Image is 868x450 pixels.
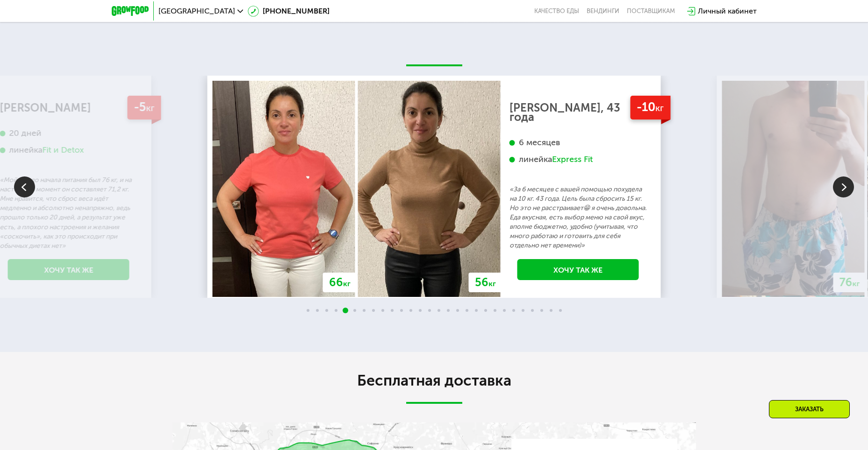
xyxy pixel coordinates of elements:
div: [PERSON_NAME], 43 года [509,103,647,122]
a: Качество еды [534,7,579,15]
a: [PHONE_NUMBER] [248,6,330,17]
img: Slide left [14,176,35,197]
span: кг [853,279,860,288]
div: линейка [509,154,647,165]
h2: Бесплатная доставка [172,371,696,390]
div: Express Fit [552,154,593,165]
div: 66 [323,273,357,292]
img: Slide right [833,176,854,197]
span: кг [655,103,664,113]
div: 56 [469,273,502,292]
span: [GEOGRAPHIC_DATA] [158,7,235,15]
span: кг [343,279,351,288]
div: 76 [833,273,866,292]
div: Личный кабинет [698,6,757,17]
div: -5 [127,96,161,120]
a: Хочу так же [8,259,129,280]
a: Вендинги [587,7,619,15]
div: -10 [630,96,670,120]
a: Хочу так же [517,259,639,280]
div: 6 месяцев [509,137,647,148]
p: «За 6 месяцев с вашей помощью похудела на 10 кг. 43 года. Цель была сбросить 15 кг. Но это не рас... [509,185,647,250]
div: поставщикам [627,7,675,15]
div: Заказать [769,400,850,418]
div: Fit и Detox [43,145,84,155]
span: кг [488,279,496,288]
span: кг [146,103,154,113]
